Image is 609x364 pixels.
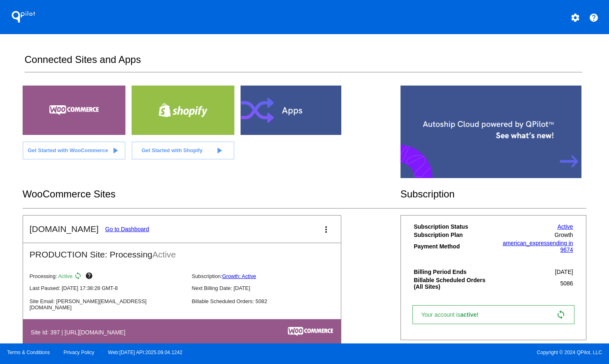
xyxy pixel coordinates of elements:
a: Get Started with Shopify [132,141,234,160]
span: Active [153,250,176,259]
span: Get Started with WooCommerce [28,147,108,153]
p: Site Email: [PERSON_NAME][EMAIL_ADDRESS][DOMAIN_NAME] [30,298,185,311]
a: Get Started with WooCommerce [23,141,125,160]
span: american_express [502,240,549,246]
mat-icon: play_arrow [110,146,120,155]
mat-icon: help [85,272,95,282]
a: Active [558,223,573,230]
p: Subscription: [192,273,347,279]
a: Growth: Active [222,273,256,279]
mat-icon: play_arrow [214,146,224,155]
th: Billing Period Ends [413,268,493,276]
h2: Connected Sites and Apps [25,54,582,72]
span: Copyright © 2024 QPilot, LLC [312,350,602,355]
a: Terms & Conditions [7,350,50,355]
th: Subscription Status [413,223,493,230]
mat-icon: sync [556,310,566,320]
span: 5086 [560,280,573,287]
img: c53aa0e5-ae75-48aa-9bee-956650975ee5 [288,327,333,336]
th: Subscription Plan [413,231,493,239]
h4: Site Id: 397 | [URL][DOMAIN_NAME] [31,329,130,336]
span: [DATE] [555,269,573,275]
p: Billable Scheduled Orders: 5082 [192,298,347,304]
th: Payment Method [413,239,493,253]
mat-icon: sync [74,272,84,282]
mat-icon: settings [570,13,580,23]
h2: [DOMAIN_NAME] [30,224,99,234]
a: Web:[DATE] API:2025.09.04.1242 [108,350,183,355]
a: Privacy Policy [64,350,95,355]
span: active! [460,311,482,318]
mat-icon: help [589,13,599,23]
p: Processing: [30,272,185,282]
a: Go to Dashboard [105,226,149,232]
mat-icon: more_vert [321,225,331,234]
a: american_expressending in 9674 [502,240,573,253]
p: Next Billing Date: [DATE] [192,285,347,291]
span: Growth [555,232,573,238]
span: Your account is [421,311,487,318]
span: Get Started with Shopify [141,147,203,153]
a: Your account isactive! sync [412,305,574,324]
h2: PRODUCTION Site: Processing [23,243,341,260]
h1: QPilot [7,9,40,25]
p: Last Paused: [DATE] 17:38:28 GMT-8 [30,285,185,291]
span: Active [58,273,73,279]
h2: Subscription [401,188,587,200]
h2: WooCommerce Sites [23,188,401,200]
th: Billable Scheduled Orders (All Sites) [413,276,493,290]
